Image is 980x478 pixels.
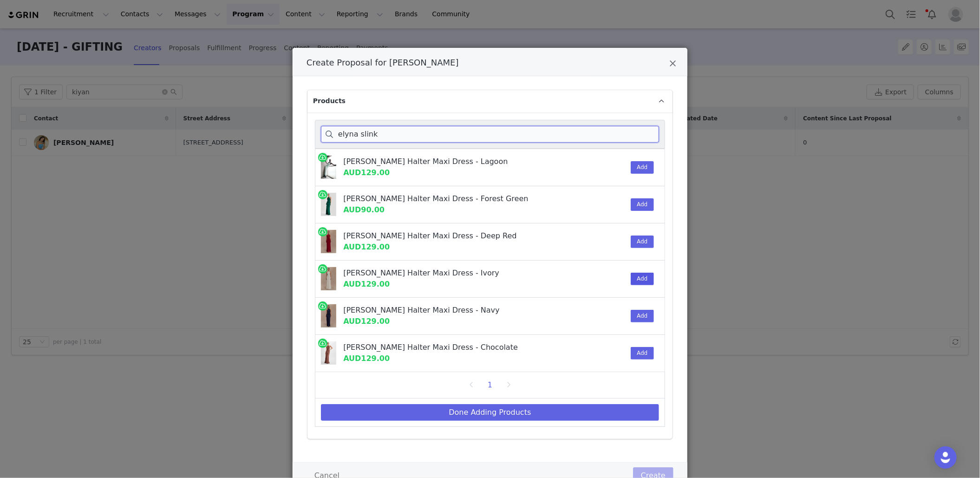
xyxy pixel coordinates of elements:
[631,198,653,211] button: Add
[343,268,579,279] div: [PERSON_NAME] Halter Maxi Dress - Ivory
[631,236,653,248] button: Add
[631,273,653,285] button: Add
[321,341,336,365] img: 260324_MESHKI_Rendevous_Reshoot_09_347.jpg
[321,126,659,143] input: Search products
[343,280,390,288] span: AUD129.00
[343,205,385,214] span: AUD90.00
[343,156,579,167] div: [PERSON_NAME] Halter Maxi Dress - Lagoon
[343,354,390,363] span: AUD129.00
[934,446,957,469] div: Open Intercom Messenger
[307,58,459,67] span: Create Proposal for [PERSON_NAME]
[321,230,336,253] img: 250721_MESHKI_Bridal3_03_121_a3f89391-b83b-4360-8565-c772ee205091.jpg
[321,156,336,179] img: 250324_Meshki_SeidlerPentHouse_JS_SH09_1313.jpg
[343,168,390,177] span: AUD129.00
[343,230,579,242] div: [PERSON_NAME] Halter Maxi Dress - Deep Red
[343,342,579,353] div: [PERSON_NAME] Halter Maxi Dress - Chocolate
[631,347,653,360] button: Add
[321,304,336,327] img: 240828_MESHKI_Archive_Drp4_29_1529_ee95d113-b7d7-4bca-b165-ead8d633bdd7.jpg
[631,161,653,174] button: Add
[321,404,659,421] button: Done Adding Products
[669,59,676,70] button: Close
[343,193,579,204] div: [PERSON_NAME] Halter Maxi Dress - Forest Green
[321,193,336,216] img: 240318_MESHKI_Reshoots_Rendevous_09_456.jpg
[343,305,579,316] div: [PERSON_NAME] Halter Maxi Dress - Navy
[631,310,653,322] button: Add
[321,267,336,290] img: 250721_MESHKI_Bridal3_08_350_b607a88e-b50d-4976-ae33-3b965e7f9366.jpg
[483,379,497,392] li: 1
[313,96,346,106] span: Products
[343,242,390,251] span: AUD129.00
[343,317,390,326] span: AUD129.00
